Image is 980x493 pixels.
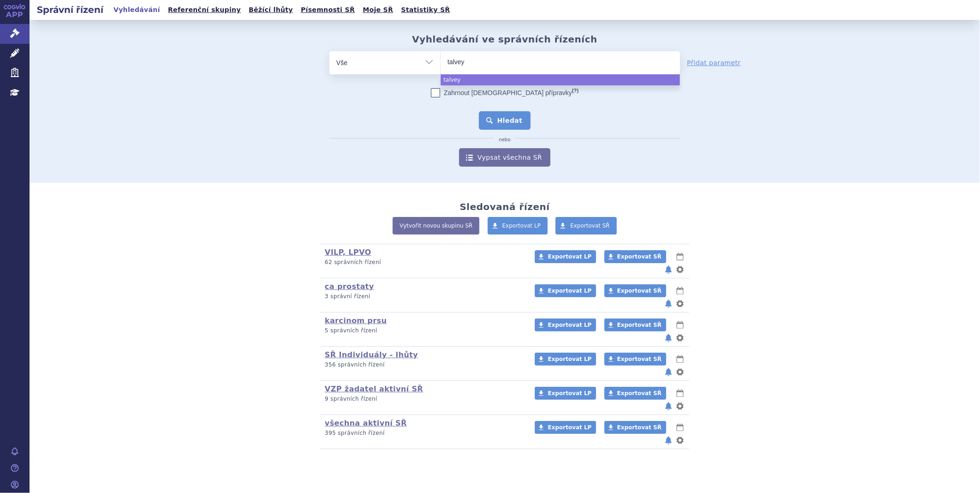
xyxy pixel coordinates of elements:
a: karcinom prsu [325,316,387,325]
p: 395 správních řízení [325,429,523,437]
button: notifikace [664,367,673,378]
span: Exportovat SŘ [570,222,610,229]
a: Vytvořit novou skupinu SŘ [393,217,479,234]
button: notifikace [664,332,673,343]
span: Exportovat SŘ [617,322,662,328]
button: nastavení [675,435,685,446]
h2: Správní řízení [30,3,111,16]
button: Hledat [479,111,531,130]
a: Exportovat SŘ [604,319,666,331]
button: nastavení [675,298,685,309]
button: lhůty [675,354,685,365]
span: Exportovat SŘ [617,424,662,431]
span: Exportovat LP [548,322,592,328]
a: Exportovat SŘ [604,353,666,366]
a: Exportovat LP [535,421,596,434]
button: notifikace [664,435,673,446]
span: Exportovat LP [548,424,592,431]
a: ca prostaty [325,282,374,291]
button: notifikace [664,298,673,309]
span: Exportovat LP [548,288,592,294]
a: všechna aktivní SŘ [325,419,407,427]
button: lhůty [675,319,685,331]
h2: Vyhledávání ve správních řízeních [412,34,598,45]
a: Exportovat SŘ [556,217,617,234]
a: Exportovat SŘ [604,421,666,434]
a: Přidat parametr [687,58,741,67]
a: Moje SŘ [360,4,396,16]
p: 9 správních řízení [325,395,523,403]
a: Exportovat LP [535,387,596,400]
a: VZP žadatel aktivní SŘ [325,385,423,393]
button: nastavení [675,332,685,343]
a: Exportovat LP [535,250,596,263]
button: lhůty [675,422,685,433]
a: Vypsat všechna SŘ [459,148,550,167]
span: Exportovat LP [548,390,592,397]
abbr: (?) [572,88,579,94]
p: 5 správních řízení [325,327,523,335]
button: nastavení [675,367,685,378]
p: 62 správních řízení [325,259,523,266]
a: Exportovat SŘ [604,387,666,400]
p: 3 správní řízení [325,293,523,301]
a: Vyhledávání [111,4,163,16]
button: notifikace [664,264,673,275]
p: 356 správních řízení [325,361,523,369]
a: Referenční skupiny [165,4,244,16]
a: SŘ Individuály - lhůty [325,350,418,359]
a: Exportovat SŘ [604,284,666,297]
a: Exportovat LP [535,284,596,297]
span: Exportovat SŘ [617,356,662,362]
h2: Sledovaná řízení [460,201,550,212]
a: Písemnosti SŘ [298,4,358,16]
button: notifikace [664,401,673,412]
a: Exportovat SŘ [604,250,666,263]
li: talvey [441,74,680,85]
span: Exportovat SŘ [617,253,662,260]
span: Exportovat LP [548,356,592,362]
a: Exportovat LP [535,353,596,366]
button: lhůty [675,251,685,262]
label: Zahrnout [DEMOGRAPHIC_DATA] přípravky [431,88,579,97]
a: Exportovat LP [488,217,548,234]
a: Běžící lhůty [246,4,296,16]
span: Exportovat SŘ [617,288,662,294]
span: Exportovat LP [548,253,592,260]
button: nastavení [675,264,685,275]
span: Exportovat LP [502,222,541,229]
button: nastavení [675,401,685,412]
button: lhůty [675,285,685,296]
a: Exportovat LP [535,319,596,331]
a: Statistiky SŘ [398,4,453,16]
span: Exportovat SŘ [617,390,662,397]
a: VILP, LPVO [325,248,371,257]
button: lhůty [675,388,685,399]
i: nebo [495,137,515,143]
